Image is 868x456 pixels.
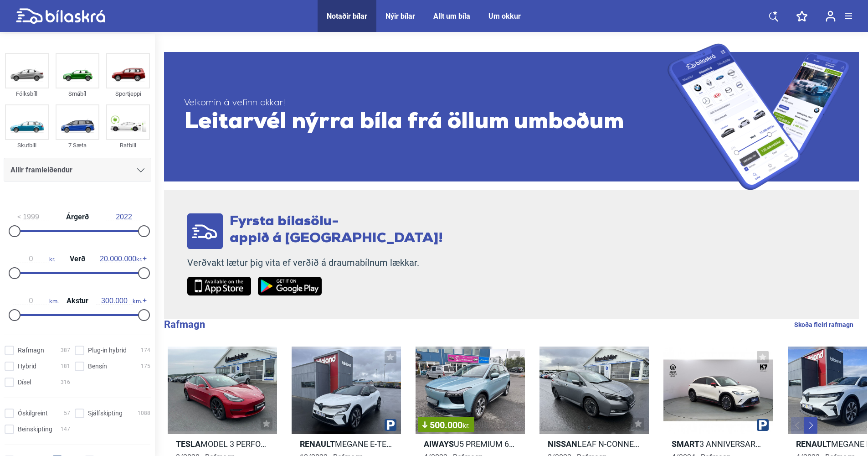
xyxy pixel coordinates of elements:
span: Akstur [64,297,91,305]
span: Plug-in hybrid [88,346,127,355]
div: Sportjeppi [106,88,150,99]
h2: MODEL 3 PERFORMANCE [168,439,277,449]
img: user-login.svg [826,10,836,22]
b: Renault [300,439,335,449]
span: kr. [100,255,142,263]
span: Verð [67,255,87,263]
a: Um okkur [488,12,521,21]
span: km. [13,297,59,305]
h2: 3 ANNIVERSARY EDITION [663,439,773,449]
button: Next [804,417,817,434]
span: Velkomin á vefinn okkar! [184,98,668,109]
p: Verðvakt lætur þig vita ef verðið á draumabílnum lækkar. [187,257,443,269]
span: 387 [61,346,70,355]
span: km. [96,297,142,305]
span: 316 [61,378,70,387]
b: Rafmagn [164,319,205,330]
span: Beinskipting [18,425,52,434]
b: Nissan [548,439,577,449]
span: Óskilgreint [18,409,48,418]
span: 181 [61,362,70,371]
span: Dísel [18,378,31,387]
span: 57 [64,409,70,418]
span: Rafmagn [18,346,44,355]
span: kr. [462,421,470,430]
span: 147 [61,425,70,434]
a: Skoða fleiri rafmagn [794,319,853,331]
span: Hybrid [18,362,36,371]
span: 500.000 [422,420,470,430]
span: Leitarvél nýrra bíla frá öllum umboðum [184,109,668,136]
a: Allt um bíla [433,12,470,21]
div: Skutbíll [5,140,49,150]
span: Árgerð [64,213,91,221]
a: Nýir bílar [385,12,415,21]
div: Fólksbíll [5,88,49,99]
span: Sjálfskipting [88,409,123,418]
div: Rafbíll [106,140,150,150]
div: Smábíl [56,88,99,99]
h2: U5 PREMIUM 63 KWH [416,439,525,449]
span: Bensín [88,362,107,371]
div: 7 Sæta [56,140,99,150]
span: 175 [141,362,150,371]
span: kr. [13,255,55,263]
a: Notaðir bílar [327,12,367,21]
h2: LEAF N-CONNECTA 40KWH [539,439,649,449]
b: Aiways [424,439,454,449]
b: Smart [672,439,699,449]
button: Previous [791,417,805,434]
h2: MEGANE E-TECH ELECTRIC TECHNO 60KWH [292,439,401,449]
span: 1088 [138,409,150,418]
span: Fyrsta bílasölu- appið á [GEOGRAPHIC_DATA]! [230,215,443,246]
b: Tesla [176,439,200,449]
span: 174 [141,346,150,355]
span: Allir framleiðendur [10,164,72,176]
b: Renault [796,439,831,449]
a: Velkomin á vefinn okkar!Leitarvél nýrra bíla frá öllum umboðum [164,43,859,190]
